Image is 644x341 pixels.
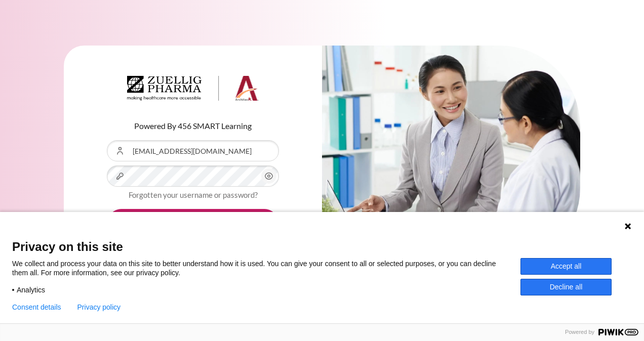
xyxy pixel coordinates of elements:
span: Powered by [561,329,598,335]
p: We collect and process your data on this site to better understand how it is used. You can give y... [12,259,520,277]
p: Powered By 456 SMART Learning [107,120,279,132]
button: Decline all [520,279,612,295]
img: Architeck [127,76,259,101]
input: Username or Email Address [107,140,279,161]
button: Consent details [12,303,61,311]
button: Accept all [520,258,612,275]
button: Log in [107,209,279,238]
a: Forgotten your username or password? [129,190,258,199]
span: Analytics [17,285,45,294]
span: Privacy on this site [12,239,632,254]
a: Privacy policy [77,303,121,311]
a: Architeck [127,76,259,105]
